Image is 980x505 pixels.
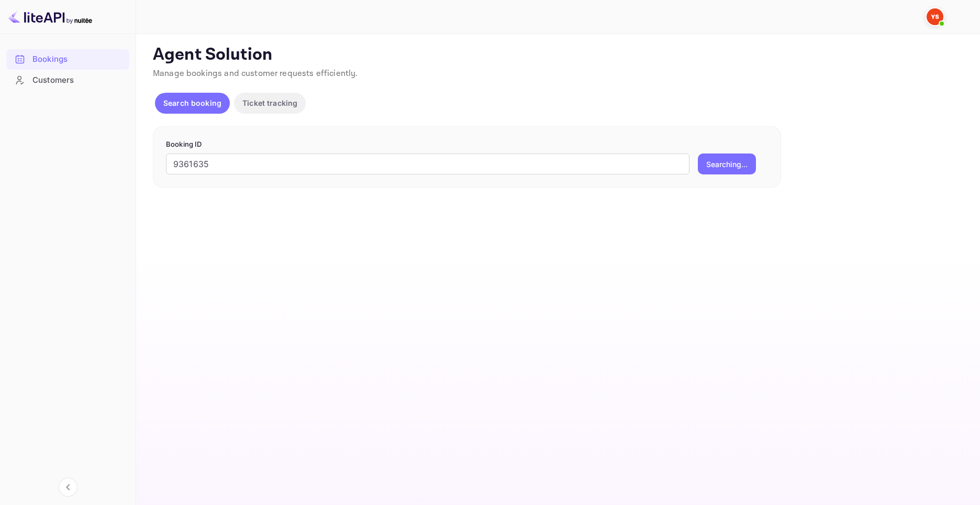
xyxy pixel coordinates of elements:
div: Bookings [6,49,129,70]
p: Booking ID [166,139,768,150]
button: Searching... [698,153,756,174]
div: Bookings [32,53,124,65]
a: Bookings [6,49,129,69]
a: Customers [6,70,129,90]
input: Enter Booking ID (e.g., 63782194) [166,153,689,174]
div: Customers [6,70,129,91]
p: Search booking [163,97,221,108]
span: Manage bookings and customer requests efficiently. [153,68,358,79]
div: Customers [32,74,124,86]
img: LiteAPI logo [8,8,92,25]
img: Yandex Support [927,8,943,25]
p: Ticket tracking [242,97,297,108]
button: Collapse navigation [59,478,77,497]
p: Agent Solution [153,45,961,65]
